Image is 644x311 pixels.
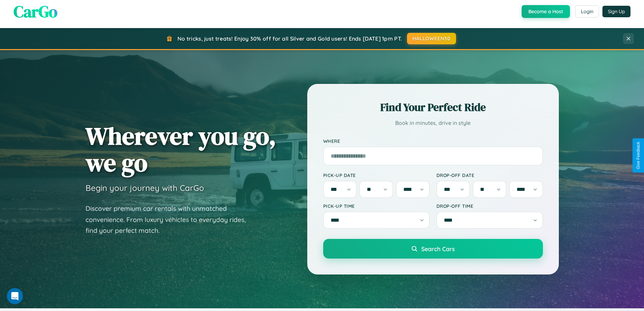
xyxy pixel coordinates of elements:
button: Become a Host [522,5,570,18]
label: Where [323,138,543,144]
label: Drop-off Date [436,172,543,178]
span: Search Cars [421,245,455,252]
h2: Find Your Perfect Ride [323,100,543,115]
button: HALLOWEEN30 [407,33,456,44]
button: Sign Up [602,6,630,17]
span: CarGo [14,0,57,23]
iframe: Intercom live chat [7,288,23,304]
h1: Wherever you go, we go [86,123,276,176]
label: Pick-up Time [323,203,430,209]
h3: Begin your journey with CarGo [86,183,204,193]
span: No tricks, just treats! Enjoy 30% off for all Silver and Gold users! Ends [DATE] 1pm PT. [177,35,402,42]
label: Drop-off Time [436,203,543,209]
button: Search Cars [323,239,543,259]
p: Book in minutes, drive in style [323,118,543,128]
label: Pick-up Date [323,172,430,178]
p: Discover premium car rentals with unmatched convenience. From luxury vehicles to everyday rides, ... [86,203,255,236]
div: Give Feedback [636,142,641,169]
button: Login [575,5,599,18]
